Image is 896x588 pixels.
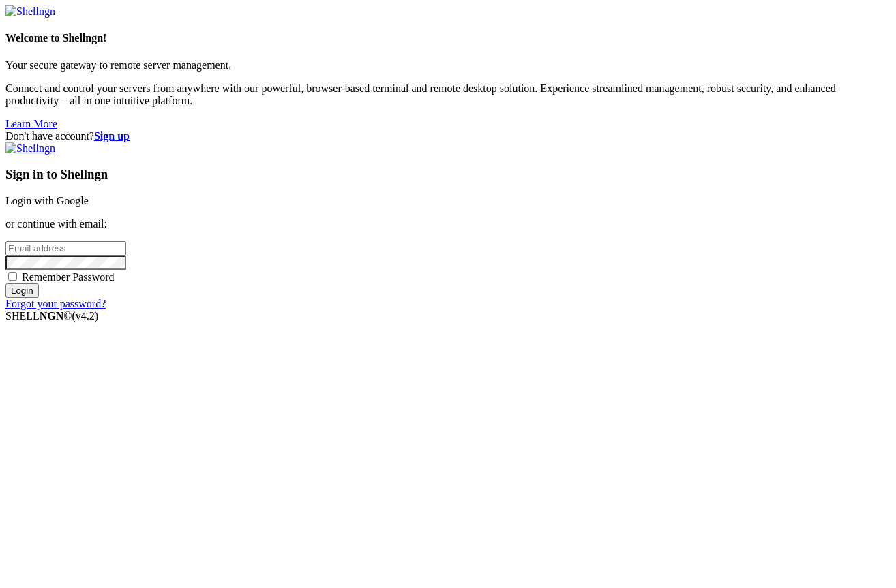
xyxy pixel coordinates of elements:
[5,283,39,298] input: Login
[40,310,64,322] b: NGN
[72,310,99,322] span: 4.2.0
[94,130,130,142] a: Sign up
[5,298,106,309] a: Forgot your password?
[5,118,57,129] a: Learn More
[5,5,55,18] img: Shellngn
[22,271,115,283] span: Remember Password
[5,218,891,230] p: or continue with email:
[5,195,89,206] a: Login with Google
[5,59,891,72] p: Your secure gateway to remote server management.
[5,142,55,155] img: Shellngn
[5,32,891,44] h4: Welcome to Shellngn!
[5,167,891,182] h3: Sign in to Shellngn
[5,310,98,322] span: SHELL ©
[5,130,891,142] div: Don't have account?
[5,82,891,107] p: Connect and control your servers from anywhere with our powerful, browser-based terminal and remo...
[8,272,17,281] input: Remember Password
[5,241,126,256] input: Email address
